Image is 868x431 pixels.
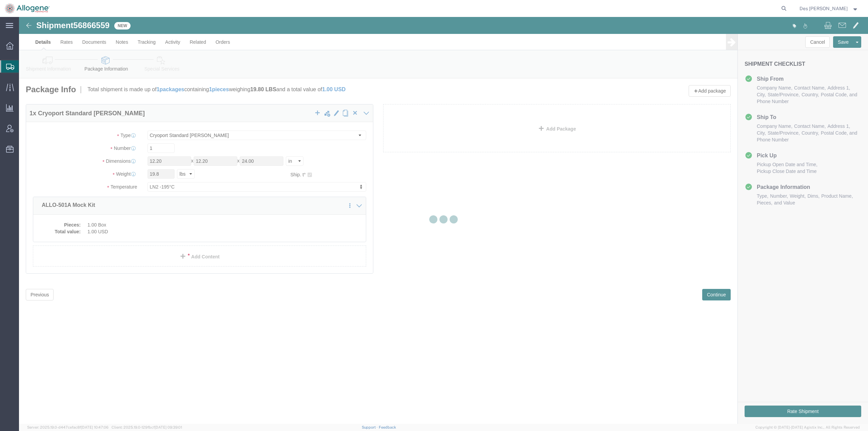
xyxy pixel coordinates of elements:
span: [DATE] 09:39:01 [155,425,182,429]
button: Des [PERSON_NAME] [799,4,859,13]
span: Copyright © [DATE]-[DATE] Agistix Inc., All Rights Reserved [755,425,860,430]
span: [DATE] 10:47:06 [81,425,108,429]
a: Feedback [379,425,396,429]
a: Support [362,425,379,429]
span: Des Charlery [800,5,848,12]
span: Client: 2025.19.0-129fbcf [112,425,182,429]
span: Server: 2025.19.0-d447cefac8f [27,425,108,429]
img: logo [5,3,50,14]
